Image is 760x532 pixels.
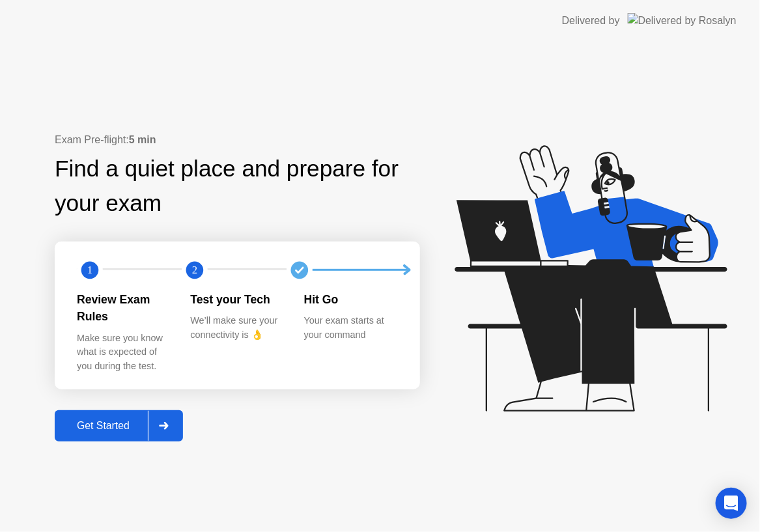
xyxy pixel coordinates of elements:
div: Your exam starts at your command [304,314,397,342]
img: Delivered by Rosalyn [628,13,737,28]
button: Get Started [55,410,183,441]
div: We’ll make sure your connectivity is 👌 [190,314,283,342]
div: Find a quiet place and prepare for your exam [55,152,420,221]
div: Exam Pre-flight: [55,132,420,148]
div: Make sure you know what is expected of you during the test. [77,331,169,374]
div: Get Started [59,420,148,432]
div: Delivered by [562,13,620,29]
div: Open Intercom Messenger [716,488,747,519]
div: Review Exam Rules [77,291,169,326]
div: Test your Tech [190,291,283,308]
text: 1 [87,264,92,277]
div: Hit Go [304,291,397,308]
b: 5 min [129,134,156,145]
text: 2 [192,264,197,277]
